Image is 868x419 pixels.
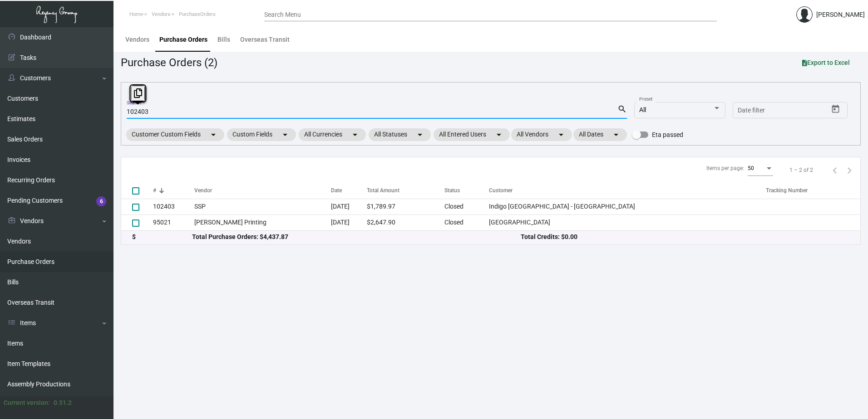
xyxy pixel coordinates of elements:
[152,11,170,17] span: Vendors
[54,398,72,408] div: 0.51.2
[444,186,460,195] div: Status
[748,166,773,172] mat-select: Items per page:
[159,35,207,44] div: Purchase Orders
[573,128,627,141] mat-chip: All Dates
[331,186,367,195] div: Date
[331,186,342,195] div: Date
[652,129,683,140] span: Eta passed
[367,186,399,195] div: Total Amount
[367,186,444,195] div: Total Amount
[489,186,766,195] div: Customer
[414,129,425,140] mat-icon: arrow_drop_down
[240,35,290,44] div: Overseas Transit
[434,128,510,141] mat-chip: All Entered Users
[521,232,849,242] div: Total Credits: $0.00
[611,129,621,140] mat-icon: arrow_drop_down
[121,54,217,71] div: Purchase Orders (2)
[444,186,489,195] div: Status
[444,214,489,230] td: Closed
[227,128,296,141] mat-chip: Custom Fields
[802,59,850,66] span: Export to Excel
[829,102,843,117] button: Open calendar
[617,104,627,115] mat-icon: search
[194,186,212,195] div: Vendor
[280,129,291,140] mat-icon: arrow_drop_down
[132,232,192,242] div: $
[774,107,817,114] input: End date
[369,128,431,141] mat-chip: All Statuses
[331,199,367,214] td: [DATE]
[556,129,567,140] mat-icon: arrow_drop_down
[217,35,230,44] div: Bills
[489,199,766,214] td: Indigo [GEOGRAPHIC_DATA] - [GEOGRAPHIC_DATA]
[134,88,142,98] i: Copy
[816,10,865,19] div: [PERSON_NAME]
[796,6,813,23] img: admin@bootstrapmaster.com
[738,107,766,114] input: Start date
[299,128,366,141] mat-chip: All Currencies
[367,199,444,214] td: $1,789.97
[331,214,367,230] td: [DATE]
[828,163,842,177] button: Previous page
[153,186,194,195] div: #
[179,11,216,17] span: PurchaseOrders
[795,54,857,71] button: Export to Excel
[444,199,489,214] td: Closed
[153,186,156,195] div: #
[748,165,754,171] span: 50
[194,199,331,214] td: SSP
[153,199,194,214] td: 102403
[350,129,360,140] mat-icon: arrow_drop_down
[489,214,766,230] td: [GEOGRAPHIC_DATA]
[208,129,219,140] mat-icon: arrow_drop_down
[194,186,331,195] div: Vendor
[842,163,857,177] button: Next page
[706,164,744,172] div: Items per page:
[639,106,646,113] span: All
[766,186,860,195] div: Tracking Number
[489,186,513,195] div: Customer
[194,214,331,230] td: [PERSON_NAME] Printing
[192,232,521,242] div: Total Purchase Orders: $4,437.87
[153,214,194,230] td: 95021
[493,129,504,140] mat-icon: arrow_drop_down
[367,214,444,230] td: $2,647.90
[4,398,50,408] div: Current version:
[789,166,813,174] div: 1 – 2 of 2
[125,35,149,44] div: Vendors
[129,11,143,17] span: Home
[511,128,572,141] mat-chip: All Vendors
[126,128,224,141] mat-chip: Customer Custom Fields
[766,186,808,195] div: Tracking Number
